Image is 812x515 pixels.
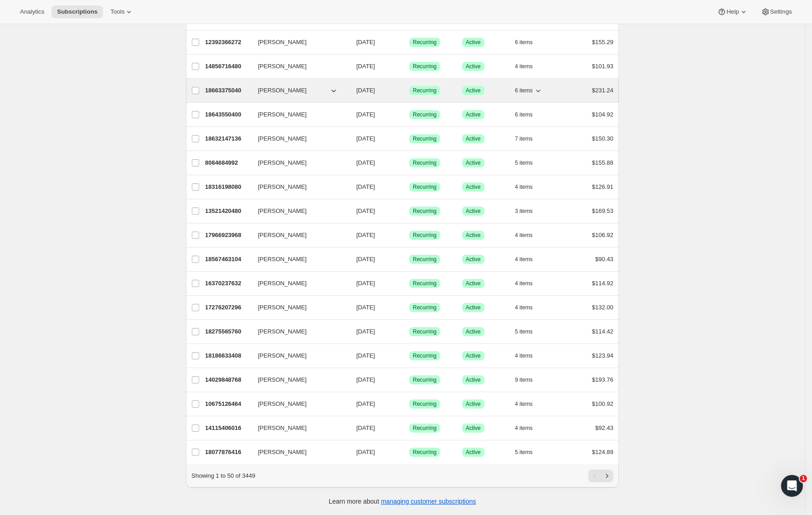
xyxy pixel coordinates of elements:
span: Recurring [413,63,437,70]
span: $100.92 [592,400,613,407]
span: Active [466,159,481,167]
div: 18186633408[PERSON_NAME][DATE]SuccessRecurringSuccessActive4 items$123.94 [205,349,613,362]
span: 6 items [515,87,533,94]
span: 4 items [515,183,533,191]
button: [PERSON_NAME] [252,35,344,50]
button: [PERSON_NAME] [252,373,344,387]
p: 12392366272 [205,38,251,47]
span: [DATE] [356,39,375,45]
span: [PERSON_NAME] [258,110,307,119]
div: 14115406016[PERSON_NAME][DATE]SuccessRecurringSuccessActive4 items$92.43 [205,422,613,434]
div: 14029848768[PERSON_NAME][DATE]SuccessRecurringSuccessActive9 items$193.76 [205,374,613,386]
span: 4 items [515,352,533,359]
p: 17966923968 [205,231,251,240]
p: 14856716480 [205,62,251,71]
span: $101.93 [592,63,613,70]
span: 4 items [515,256,533,263]
p: 18275565760 [205,327,251,336]
span: $123.94 [592,352,613,359]
button: 4 items [515,60,543,73]
span: [PERSON_NAME] [258,158,307,167]
button: 5 items [515,325,543,338]
button: [PERSON_NAME] [252,300,344,315]
span: Analytics [20,8,44,15]
span: $231.24 [592,87,613,94]
span: 4 items [515,304,533,311]
div: 18567463104[PERSON_NAME][DATE]SuccessRecurringSuccessActive4 items$90.43 [205,253,613,266]
p: 10675126464 [205,399,251,409]
button: 4 items [515,253,543,266]
span: [DATE] [356,328,375,335]
button: 7 items [515,132,543,145]
span: 9 items [515,376,533,384]
p: 13521420480 [205,207,251,216]
span: [DATE] [356,424,375,431]
span: $92.43 [595,424,613,431]
span: 6 items [515,111,533,118]
p: 18643550400 [205,110,251,119]
span: Active [466,400,481,408]
span: 1 [800,475,807,482]
span: Recurring [413,304,437,311]
span: [PERSON_NAME] [258,303,307,312]
span: $155.88 [592,159,613,166]
span: 3 items [515,207,533,215]
span: [PERSON_NAME] [258,399,307,409]
button: 6 items [515,84,543,97]
span: Active [466,87,481,94]
div: 18643550400[PERSON_NAME][DATE]SuccessRecurringSuccessActive6 items$104.92 [205,108,613,121]
span: Recurring [413,352,437,359]
button: 6 items [515,36,543,49]
span: Active [466,449,481,456]
span: $114.42 [592,328,613,335]
span: Recurring [413,183,437,191]
span: [DATE] [356,87,375,94]
span: 5 items [515,449,533,456]
span: Recurring [413,280,437,287]
span: Subscriptions [57,8,98,15]
span: Active [466,424,481,432]
span: 6 items [515,39,533,46]
span: [DATE] [356,207,375,214]
button: [PERSON_NAME] [252,228,344,242]
span: [PERSON_NAME] [258,62,307,71]
span: Recurring [413,449,437,456]
button: [PERSON_NAME] [252,131,344,146]
div: 8084684992[PERSON_NAME][DATE]SuccessRecurringSuccessActive5 items$155.88 [205,157,613,169]
button: 4 items [515,301,543,314]
button: 6 items [515,108,543,121]
button: [PERSON_NAME] [252,348,344,363]
p: Learn more about [329,497,476,506]
button: [PERSON_NAME] [252,397,344,411]
span: $132.00 [592,304,613,311]
span: $106.92 [592,232,613,238]
span: [DATE] [356,135,375,142]
div: 18077876416[PERSON_NAME][DATE]SuccessRecurringSuccessActive5 items$124.89 [205,446,613,459]
span: Recurring [413,232,437,239]
button: Tools [105,5,139,18]
span: [DATE] [356,256,375,263]
div: 17276207296[PERSON_NAME][DATE]SuccessRecurringSuccessActive4 items$132.00 [205,301,613,314]
span: Active [466,352,481,359]
span: Recurring [413,376,437,384]
span: $150.30 [592,135,613,142]
span: $104.92 [592,111,613,118]
span: [PERSON_NAME] [258,86,307,95]
span: [PERSON_NAME] [258,231,307,240]
span: [PERSON_NAME] [258,182,307,192]
span: Recurring [413,135,437,142]
nav: Pagination [588,470,613,482]
div: 18316198080[PERSON_NAME][DATE]SuccessRecurringSuccessActive4 items$126.91 [205,181,613,193]
span: [DATE] [356,376,375,383]
span: [PERSON_NAME] [258,134,307,143]
span: [DATE] [356,280,375,287]
button: 4 items [515,349,543,362]
div: 14856716480[PERSON_NAME][DATE]SuccessRecurringSuccessActive4 items$101.93 [205,60,613,73]
span: [DATE] [356,304,375,311]
button: Subscriptions [51,5,103,18]
button: Next [601,470,613,482]
span: $114.92 [592,280,613,287]
span: [DATE] [356,63,375,70]
div: 18663375040[PERSON_NAME][DATE]SuccessRecurringSuccessActive6 items$231.24 [205,84,613,97]
span: 7 items [515,135,533,142]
